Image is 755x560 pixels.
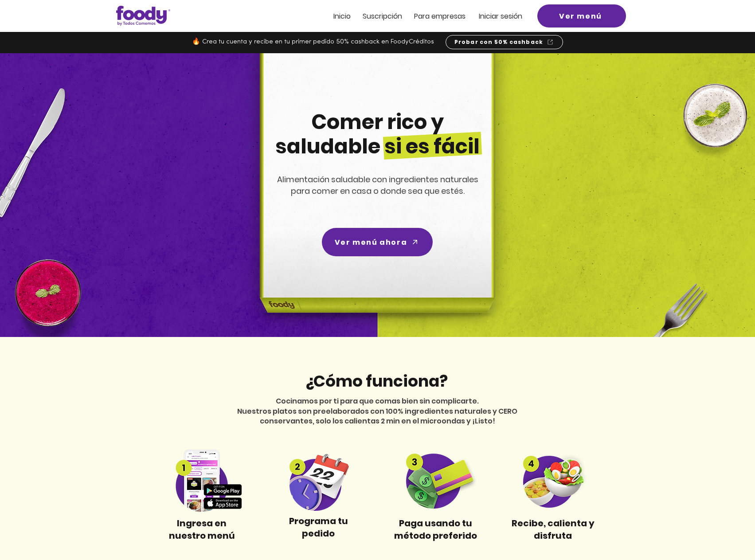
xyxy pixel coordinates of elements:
[277,450,360,511] img: Step 2 compress.png
[160,450,243,512] img: Step 1 compress.png
[512,517,595,542] span: Recibe, calienta y disfruta
[289,515,348,540] span: Programa tu pedido
[275,108,480,161] span: Comer rico y saludable si es fácil
[277,174,478,196] span: Alimentación saludable con ingredientes naturales para comer en casa o donde sea que estés.
[479,12,522,20] a: Iniciar sesión
[454,38,544,46] span: Probar con 50% cashback
[333,12,351,20] a: Inicio
[559,11,602,22] span: Ver menú
[363,11,402,21] span: Suscripción
[479,11,522,21] span: Iniciar sesión
[335,237,407,248] span: Ver menú ahora
[512,453,595,508] img: Step 4 compress.png
[446,35,563,49] a: Probar con 50% cashback
[414,11,422,21] span: Pa
[414,12,466,20] a: Para empresas
[394,517,477,542] span: Paga usando tu método preferido
[276,396,479,406] span: Cocinamos por ti para que comas bien sin complicarte.
[422,11,466,21] span: ra empresas
[169,517,235,542] span: Ingresa en nuestro menú
[192,39,434,45] span: 🔥 Crea tu cuenta y recibe en tu primer pedido 50% cashback en FoodyCréditos
[333,11,351,21] span: Inicio
[116,6,170,26] img: Logo_Foody V2.0.0 (3).png
[237,406,517,426] span: Nuestros platos son preelaborados con 100% ingredientes naturales y CERO conservantes, solo los c...
[395,453,477,509] img: Step3 compress.png
[322,228,433,256] a: Ver menú ahora
[235,53,517,337] img: headline-center-compress.png
[363,12,402,20] a: Suscripción
[537,4,626,27] a: Ver menú
[305,370,448,392] span: ¿Cómo funciona?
